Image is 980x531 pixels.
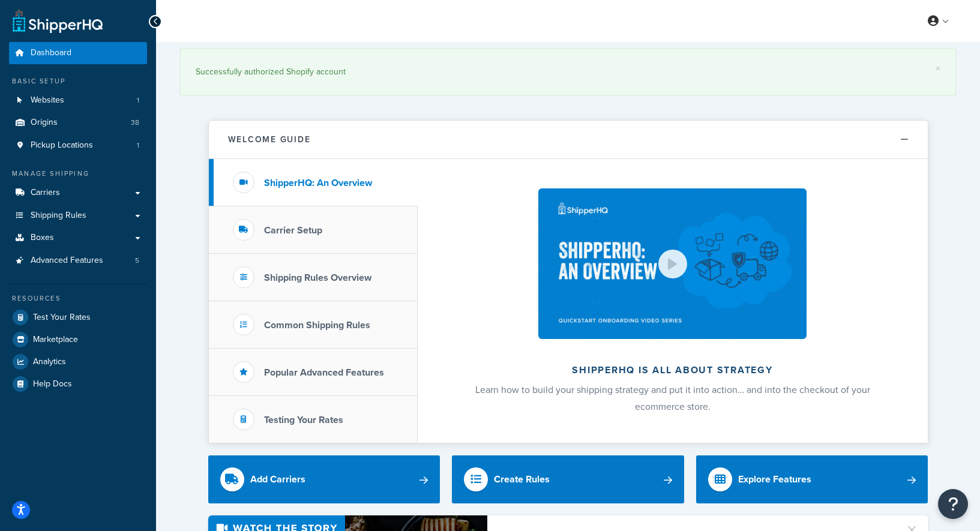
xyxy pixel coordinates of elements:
span: Analytics [33,357,66,367]
span: Boxes [31,233,54,243]
a: Test Your Rates [9,307,147,328]
a: Add Carriers [208,455,440,503]
li: Websites [9,89,147,112]
span: Marketplace [33,335,78,345]
a: Create Rules [452,455,684,503]
span: Carriers [31,188,60,198]
a: Explore Features [696,455,928,503]
img: ShipperHQ is all about strategy [538,188,806,339]
h3: Carrier Setup [264,225,322,236]
span: 1 [137,95,139,106]
a: Pickup Locations1 [9,134,147,157]
h3: Common Shipping Rules [264,320,370,331]
button: Welcome Guide [209,121,928,159]
div: Basic Setup [9,76,147,86]
a: × [936,64,940,73]
span: Help Docs [33,379,72,389]
a: Analytics [9,351,147,373]
span: Test Your Rates [33,313,91,323]
h2: ShipperHQ is all about strategy [449,365,896,376]
li: Advanced Features [9,250,147,272]
a: Advanced Features5 [9,250,147,272]
a: Websites1 [9,89,147,112]
span: Dashboard [31,48,71,58]
span: Learn how to build your shipping strategy and put it into action… and into the checkout of your e... [475,383,870,413]
span: Websites [31,95,64,106]
span: Advanced Features [31,256,103,266]
span: Pickup Locations [31,140,93,151]
div: Resources [9,293,147,304]
a: Origins38 [9,112,147,134]
a: Boxes [9,227,147,249]
a: Dashboard [9,42,147,64]
li: Pickup Locations [9,134,147,157]
a: Carriers [9,182,147,204]
button: Open Resource Center [938,489,968,519]
h3: Testing Your Rates [264,415,343,425]
div: Successfully authorized Shopify account [196,64,940,80]
span: Shipping Rules [31,211,86,221]
span: 38 [131,118,139,128]
div: Create Rules [494,471,550,488]
h2: Welcome Guide [228,135,311,144]
a: Marketplace [9,329,147,350]
li: Origins [9,112,147,134]
span: Origins [31,118,58,128]
div: Explore Features [738,471,811,488]
div: Manage Shipping [9,169,147,179]
h3: ShipperHQ: An Overview [264,178,372,188]
div: Add Carriers [250,471,305,488]
a: Shipping Rules [9,205,147,227]
h3: Shipping Rules Overview [264,272,371,283]
a: Help Docs [9,373,147,395]
span: 1 [137,140,139,151]
span: 5 [135,256,139,266]
h3: Popular Advanced Features [264,367,384,378]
